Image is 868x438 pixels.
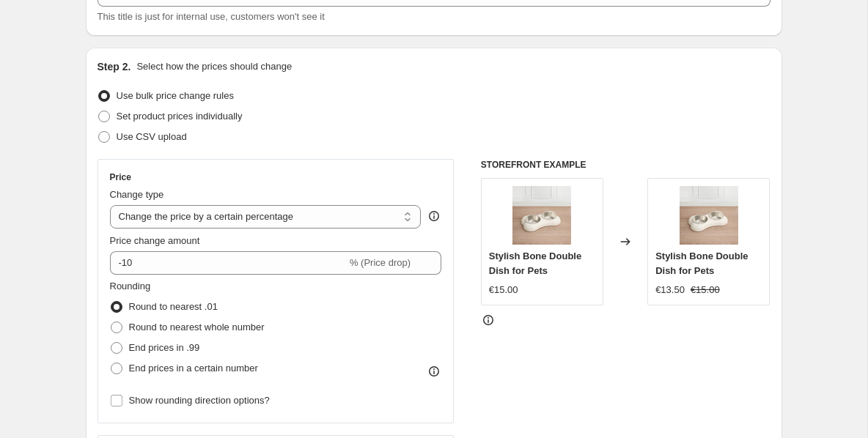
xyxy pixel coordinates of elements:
[655,250,748,276] span: Stylish Bone Double Dish for Pets
[129,363,258,374] span: End prices in a certain number
[481,159,770,171] h6: STOREFRONT EXAMPLE
[110,251,347,275] input: -15
[512,186,571,245] img: bone-double-food-bowl-off-white-497326_80x.jpg
[117,111,243,122] span: Set product prices individually
[129,395,270,406] span: Show rounding direction options?
[350,257,411,268] span: % (Price drop)
[680,186,738,245] img: bone-double-food-bowl-off-white-497326_80x.jpg
[98,11,325,22] span: This title is just for internal use, customers won't see it
[129,322,265,333] span: Round to nearest whole number
[117,131,187,142] span: Use CSV upload
[98,59,131,74] h2: Step 2.
[117,90,234,101] span: Use bulk price change rules
[136,59,292,74] p: Select how the prices should change
[129,301,218,312] span: Round to nearest .01
[489,283,518,297] div: €15.00
[110,235,200,246] span: Price change amount
[691,283,720,297] strike: €15.00
[110,281,151,292] span: Rounding
[655,283,685,297] div: €13.50
[110,189,164,200] span: Change type
[129,342,200,353] span: End prices in .99
[427,209,441,223] div: help
[110,171,131,183] h3: Price
[489,250,581,276] span: Stylish Bone Double Dish for Pets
